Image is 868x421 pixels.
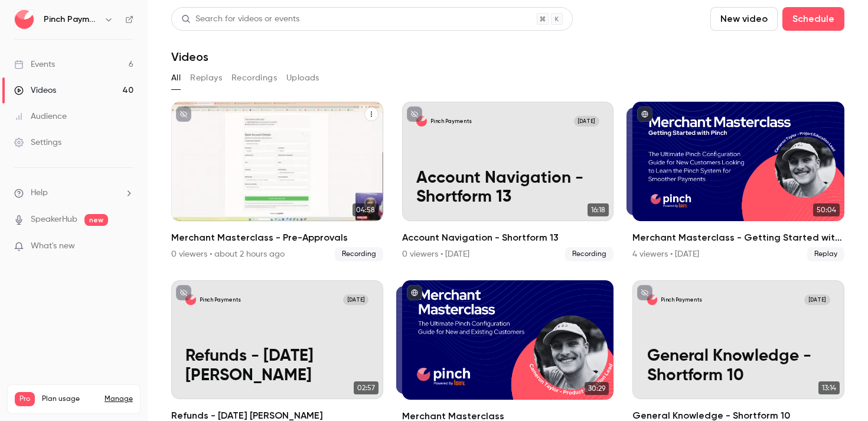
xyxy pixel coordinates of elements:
div: Videos [14,85,56,96]
a: 04:58Merchant Masterclass - Pre-Approvals0 viewers • about 2 hours agoRecording [171,102,383,261]
button: Recordings [231,69,277,88]
section: Videos [171,7,844,414]
span: [DATE] [343,294,369,305]
a: Manage [105,394,133,404]
button: unpublished [176,285,191,300]
button: Uploads [286,69,319,88]
span: Recording [335,247,383,261]
iframe: Noticeable Trigger [119,241,133,252]
button: Schedule [782,7,844,31]
span: new [84,214,108,226]
span: Replay [807,247,844,261]
span: 50:04 [813,203,840,216]
h2: Merchant Masterclass - Pre-Approvals [171,231,383,245]
h2: Merchant Masterclass - Getting Started with Pinch [632,231,844,245]
button: unpublished [637,285,652,300]
span: 13:14 [818,381,840,394]
div: 0 viewers • [DATE] [402,248,469,260]
h1: Videos [171,50,208,64]
button: published [637,106,652,122]
div: Search for videos or events [181,13,299,25]
span: [DATE] [804,294,830,305]
span: 16:18 [588,203,609,216]
span: [DATE] [574,116,600,127]
button: unpublished [407,106,422,122]
button: All [171,69,181,88]
li: Account Navigation - Shortform 13 [402,102,614,261]
div: 0 viewers • about 2 hours ago [171,248,285,260]
li: help-dropdown-opener [14,187,133,199]
span: 04:58 [353,203,378,216]
h2: Account Navigation - Shortform 13 [402,231,614,245]
a: 50:0450:04Merchant Masterclass - Getting Started with Pinch4 viewers • [DATE]Replay [632,102,844,261]
h6: Pinch Payments [44,14,99,25]
span: 30:29 [585,382,609,395]
div: 4 viewers • [DATE] [632,248,699,260]
img: Pinch Payments [15,10,34,29]
li: Merchant Masterclass - Getting Started with Pinch [632,102,844,261]
span: Pro [15,392,35,406]
p: Pinch Payments [661,296,702,303]
p: Account Navigation - Shortform 13 [416,169,599,207]
p: Pinch Payments [200,296,241,303]
p: Pinch Payments [430,118,472,125]
a: SpeakerHub [31,213,77,226]
p: Refunds - [DATE] [PERSON_NAME] [185,346,368,385]
button: Replays [190,69,222,88]
span: What's new [31,240,75,252]
div: Audience [14,111,67,122]
span: Help [31,187,48,199]
button: published [407,285,422,300]
div: Settings [14,137,61,148]
span: Plan usage [42,394,97,404]
span: 02:57 [354,381,378,394]
button: New video [710,7,778,31]
p: General Knowledge - Shortform 10 [647,346,830,385]
span: Recording [565,247,614,261]
a: Account Navigation - Shortform 13Pinch Payments[DATE]Account Navigation - Shortform 1316:18Accoun... [402,102,614,261]
div: Events [14,59,55,70]
li: Merchant Masterclass - Pre-Approvals [171,102,383,261]
button: unpublished [176,106,191,122]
